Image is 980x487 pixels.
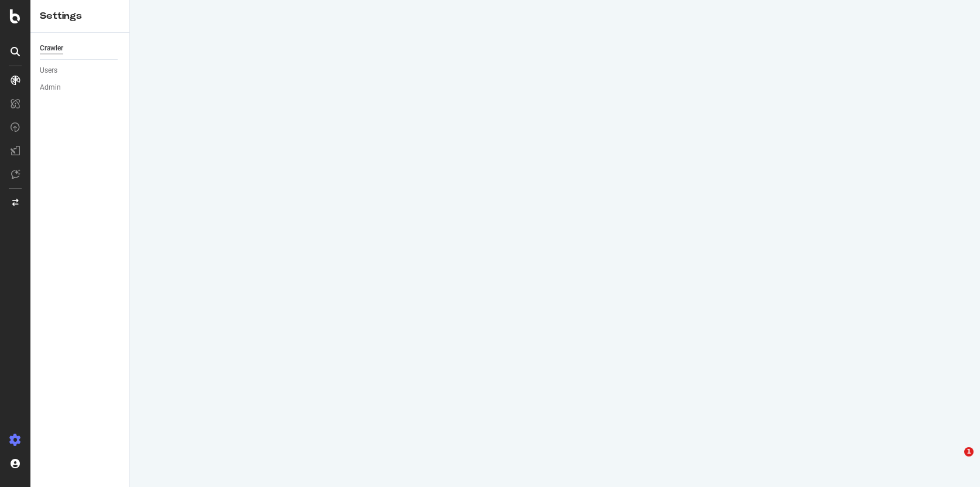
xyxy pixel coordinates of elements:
[40,9,120,23] div: Settings
[40,42,63,55] div: Crawler
[40,64,121,77] a: Users
[40,42,121,55] a: Crawler
[964,447,974,457] span: 1
[40,81,61,94] div: Admin
[40,64,57,77] div: Users
[40,81,121,94] a: Admin
[940,447,968,475] iframe: Intercom live chat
